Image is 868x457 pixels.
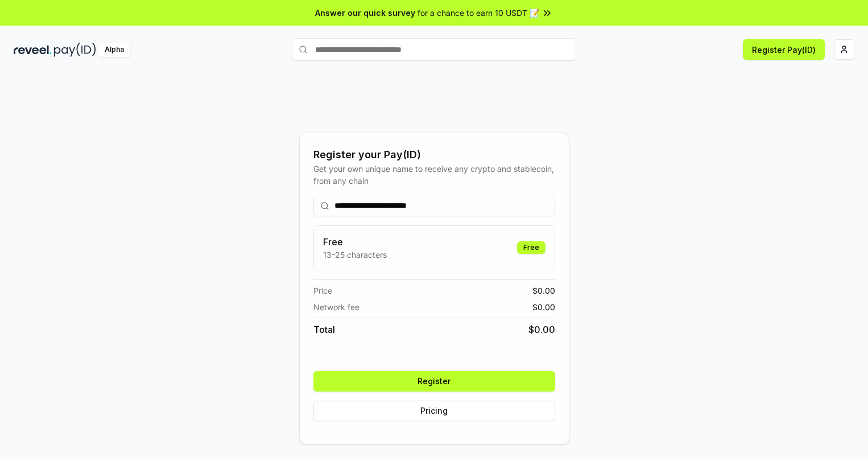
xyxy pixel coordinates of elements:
[313,323,335,336] span: Total
[517,241,545,254] div: Free
[528,323,555,336] span: $ 0.00
[313,285,332,297] span: Price
[313,401,555,421] button: Pricing
[313,163,555,187] div: Get your own unique name to receive any crypto and stablecoin, from any chain
[313,371,555,392] button: Register
[532,301,555,313] span: $ 0.00
[54,43,96,57] img: pay_id
[313,147,555,163] div: Register your Pay(ID)
[743,39,825,60] button: Register Pay(ID)
[418,7,539,19] span: for a chance to earn 10 USDT 📝
[323,249,387,261] p: 13-25 characters
[323,235,387,249] h3: Free
[532,285,555,297] span: $ 0.00
[315,7,415,19] span: Answer our quick survey
[14,43,52,57] img: reveel_dark
[98,43,130,57] div: Alpha
[313,301,359,313] span: Network fee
